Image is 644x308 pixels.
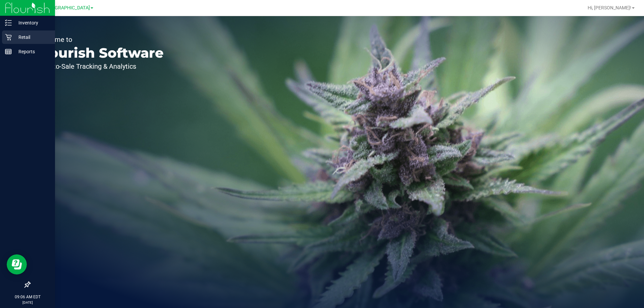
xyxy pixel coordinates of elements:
[12,48,52,56] p: Reports
[3,294,52,300] p: 09:06 AM EDT
[5,19,12,26] inline-svg: Inventory
[36,46,164,60] p: Flourish Software
[5,34,12,41] inline-svg: Retail
[12,19,52,27] p: Inventory
[12,33,52,41] p: Retail
[36,63,164,70] p: Seed-to-Sale Tracking & Analytics
[44,5,90,11] span: [GEOGRAPHIC_DATA]
[3,300,52,305] p: [DATE]
[5,48,12,55] inline-svg: Reports
[7,254,27,274] iframe: Resource center
[36,36,164,43] p: Welcome to
[588,5,631,10] span: Hi, [PERSON_NAME]!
